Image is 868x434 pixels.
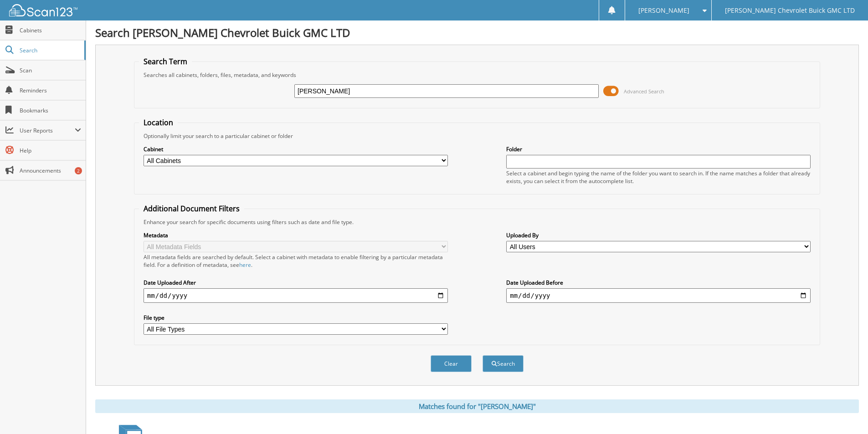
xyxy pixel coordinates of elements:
h1: Search [PERSON_NAME] Chevrolet Buick GMC LTD [95,25,859,40]
button: Clear [431,355,472,372]
label: Cabinet [144,145,448,153]
span: [PERSON_NAME] Chevrolet Buick GMC LTD [725,8,855,13]
input: end [506,288,811,303]
a: here [239,261,251,269]
legend: Additional Document Filters [139,204,244,214]
img: scan123-logo-white.svg [9,4,77,16]
div: Searches all cabinets, folders, files, metadata, and keywords [139,71,815,79]
label: Folder [506,145,811,153]
div: Matches found for "[PERSON_NAME]" [95,399,859,413]
span: Announcements [20,167,81,174]
span: Cabinets [20,26,81,34]
div: Optionally limit your search to a particular cabinet or folder [139,132,815,140]
span: Scan [20,66,81,74]
input: start [144,288,448,303]
div: Enhance your search for specific documents using filters such as date and file type. [139,218,815,226]
label: File type [144,314,448,322]
label: Date Uploaded Before [506,279,811,286]
div: 2 [75,167,82,174]
label: Uploaded By [506,231,811,239]
label: Date Uploaded After [144,279,448,286]
span: Search [20,46,80,54]
span: Help [20,147,81,154]
legend: Search Term [139,56,192,66]
span: [PERSON_NAME] [638,8,689,13]
div: All metadata fields are searched by default. Select a cabinet with metadata to enable filtering b... [144,253,448,269]
span: Advanced Search [624,88,664,95]
legend: Location [139,117,178,128]
label: Metadata [144,231,448,239]
span: Bookmarks [20,107,81,114]
button: Search [483,355,524,372]
span: User Reports [20,127,75,134]
div: Select a cabinet and begin typing the name of the folder you want to search in. If the name match... [506,169,811,185]
span: Reminders [20,87,81,94]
